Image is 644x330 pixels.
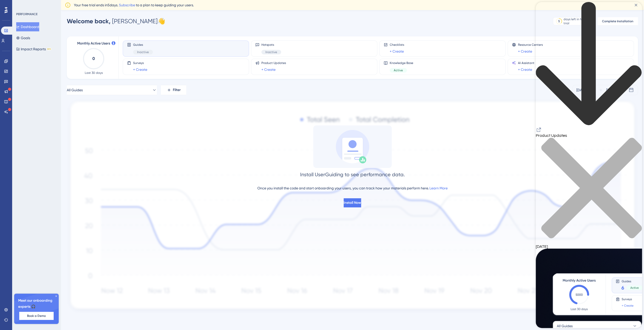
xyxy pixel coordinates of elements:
a: + Create [518,67,532,73]
span: Inactive [137,50,149,54]
span: Need Help? [12,1,32,7]
span: Monthly Active Users [77,40,110,47]
button: Dashboard [16,22,39,31]
button: All Guides [67,85,157,95]
button: Impact ReportsBETA [16,45,51,54]
button: Install Now [344,198,361,207]
span: Book a Demo [27,314,46,318]
span: Active [394,68,403,72]
span: Inactive [265,50,277,54]
button: Filter [161,85,186,95]
span: Filter [173,87,181,93]
a: + Create [518,48,532,54]
span: Your free trial ends in 5 days. to a plan to keep guiding your users. [74,2,194,8]
span: Install Now [344,200,361,206]
text: 0 [92,56,95,61]
button: Goals [16,33,30,42]
a: + Create [133,67,147,73]
div: [PERSON_NAME] 👋 [67,17,165,25]
div: PERFORMANCE [16,12,37,16]
span: Guides [133,43,153,47]
span: Resource Centers [518,43,543,47]
span: AI Assistant [518,61,534,65]
span: Knowledge Base [390,61,413,65]
button: Open AI Assistant Launcher [2,2,14,14]
span: Hotspots [261,43,281,47]
div: Once you install the code and start onboarding your users, you can track how your materials perfo... [257,185,448,191]
button: Book a Demo [19,312,54,320]
div: Install UserGuiding to see performance data. [300,171,405,178]
span: Checklists [390,43,404,47]
span: Meet our onboarding experts 🎧 [18,298,55,310]
span: Product Updates [261,61,286,65]
a: + Create [390,48,404,54]
div: BETA [47,48,51,50]
img: launcher-image-alternative-text [3,3,12,12]
span: Welcome back, [67,17,111,25]
a: Subscribe [119,3,135,7]
img: 1ec67ef948eb2d50f6bf237e9abc4f97.svg [67,99,638,313]
a: + Create [261,67,276,73]
span: Surveys [133,61,147,65]
a: Learn More [429,186,448,190]
span: Last 30 days [85,71,103,75]
span: All Guides [67,87,83,93]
